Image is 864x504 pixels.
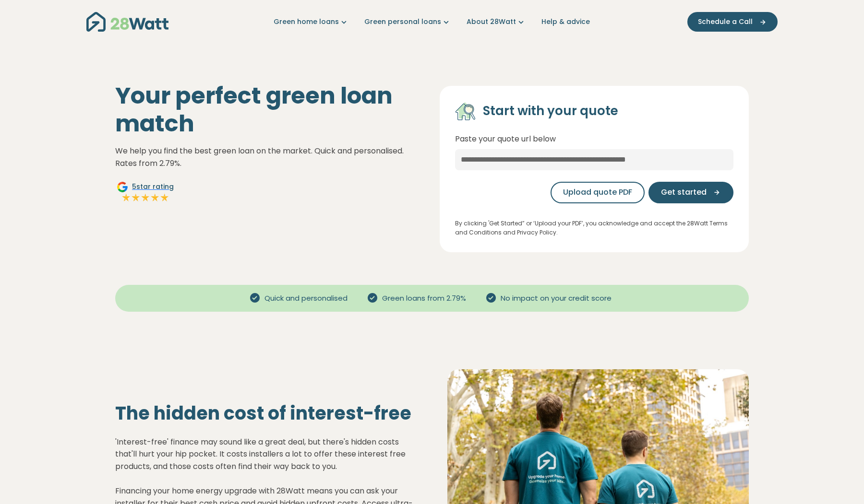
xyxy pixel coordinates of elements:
button: Schedule a Call [687,12,778,32]
span: Green loans from 2.79% [378,293,470,304]
h2: The hidden cost of interest-free [115,402,417,424]
button: Upload quote PDF [551,182,645,203]
img: 28Watt [86,12,168,32]
img: Full star [131,193,141,202]
p: By clicking 'Get Started” or ‘Upload your PDF’, you acknowledge and accept the 28Watt Terms and C... [455,219,733,237]
img: Full star [141,193,150,202]
span: 5 star rating [132,182,174,192]
nav: Main navigation [86,10,778,34]
img: Google [117,181,128,193]
span: Schedule a Call [698,17,753,27]
span: Get started [661,187,707,198]
span: Quick and personalised [261,293,351,304]
a: About 28Watt [467,17,526,27]
h1: Your perfect green loan match [115,82,424,137]
span: Upload quote PDF [563,187,632,198]
p: Paste your quote url below [455,133,733,145]
h4: Start with your quote [483,103,618,119]
a: Google5star ratingFull starFull starFull starFull starFull star [115,181,175,204]
a: Help & advice [541,17,590,27]
span: No impact on your credit score [497,293,615,304]
button: Get started [648,182,733,203]
img: Full star [160,193,169,202]
img: Full star [150,193,160,202]
a: Green personal loans [364,17,451,27]
p: We help you find the best green loan on the market. Quick and personalised. Rates from 2.79%. [115,145,424,169]
a: Green home loans [274,17,349,27]
img: Full star [121,193,131,202]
